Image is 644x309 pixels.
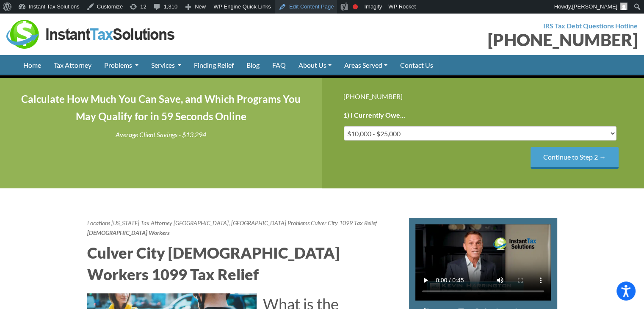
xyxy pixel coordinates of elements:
div: [PHONE_NUMBER] [329,31,638,48]
a: Problems [98,55,145,75]
a: Tax Attorney [GEOGRAPHIC_DATA], [GEOGRAPHIC_DATA] [141,219,286,226]
span: [PERSON_NAME] [572,3,617,10]
a: Locations [87,219,110,226]
a: Finding Relief [188,55,240,75]
img: Instant Tax Solutions Logo [6,20,176,49]
h2: Culver City [DEMOGRAPHIC_DATA] Workers 1099 Tax Relief [87,242,396,285]
h4: Calculate How Much You Can Save, and Which Programs You May Qualify for in 59 Seconds Online [21,91,301,125]
a: Blog [240,55,266,75]
a: Contact Us [394,55,439,75]
a: Home [17,55,47,75]
a: [US_STATE] [111,219,139,226]
i: Average Client Savings - $13,294 [116,130,206,138]
a: Services [145,55,188,75]
input: Continue to Step 2 → [531,147,619,168]
a: Areas Served [338,55,394,75]
label: 1) I Currently Owe... [343,111,405,120]
strong: [DEMOGRAPHIC_DATA] Workers [87,229,170,236]
a: Culver City 1099 Tax Relief [311,219,377,226]
strong: IRS Tax Debt Questions Hotline [543,22,638,30]
a: About Us [292,55,338,75]
a: FAQ [266,55,292,75]
div: [PHONE_NUMBER] [343,91,623,102]
a: Problems [287,219,310,226]
div: Focus keyphrase not set [353,4,358,9]
a: Instant Tax Solutions Logo [6,29,176,37]
a: Tax Attorney [47,55,98,75]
